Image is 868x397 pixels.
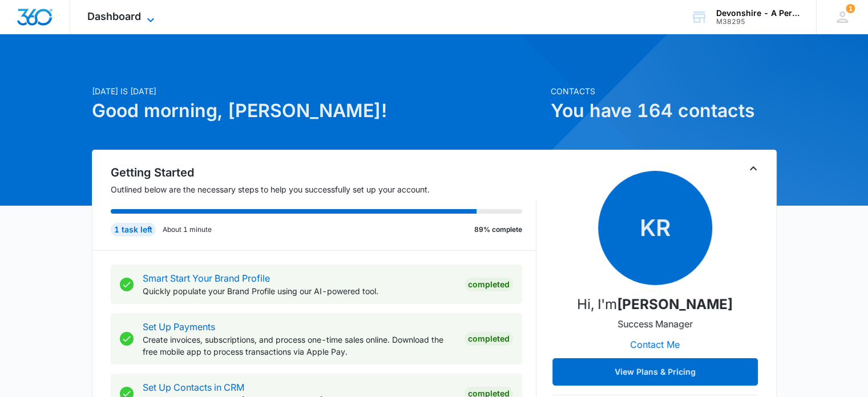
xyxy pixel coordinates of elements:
p: Outlined below are the necessary steps to help you successfully set up your account. [111,183,536,195]
button: Contact Me [619,331,691,358]
a: Smart Start Your Brand Profile [143,272,270,284]
span: KR [598,171,712,285]
div: notifications count [846,4,855,13]
h1: You have 164 contacts [551,97,777,125]
button: View Plans & Pricing [552,358,758,386]
p: 89% complete [474,224,522,235]
span: Dashboard [87,10,141,22]
p: Success Manager [617,317,693,331]
h2: Getting Started [111,164,536,181]
div: account id [716,18,800,26]
a: Set Up Payments [143,321,215,332]
p: Quickly populate your Brand Profile using our AI-powered tool. [143,285,455,297]
strong: [PERSON_NAME] [617,296,733,312]
div: Completed [465,278,513,291]
p: Contacts [551,85,777,97]
div: Completed [465,332,513,346]
button: Toggle Collapse [746,162,760,175]
p: Hi, I'm [577,294,733,315]
p: Create invoices, subscriptions, and process one-time sales online. Download the free mobile app t... [143,334,455,358]
a: Set Up Contacts in CRM [143,382,244,393]
h1: Good morning, [PERSON_NAME]! [92,97,544,125]
p: [DATE] is [DATE] [92,85,544,97]
span: 1 [846,4,855,13]
div: 1 task left [111,223,156,236]
p: About 1 minute [163,224,212,235]
div: account name [716,9,800,18]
